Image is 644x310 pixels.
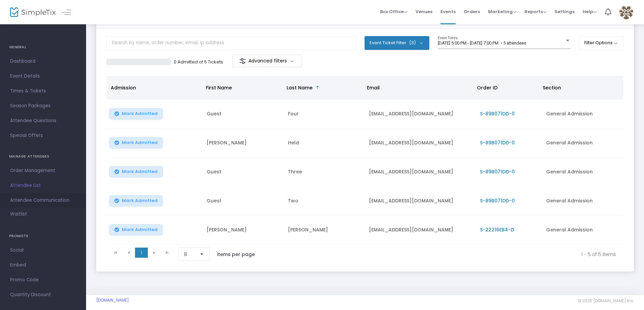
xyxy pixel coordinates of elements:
span: Times & Tickets [10,87,76,95]
td: [EMAIL_ADDRESS][DOMAIN_NAME] [365,216,476,245]
h4: PROMOTE [9,229,77,243]
span: Order ID [477,84,498,91]
span: Events [440,3,456,20]
button: Event Ticket Filter(3) [365,36,429,50]
td: [PERSON_NAME] [284,216,365,245]
span: First Name [206,84,232,91]
td: General Admission [542,216,623,245]
td: Guest [203,187,284,216]
td: [EMAIL_ADDRESS][DOMAIN_NAME] [365,158,476,187]
span: Mark Admitted [122,169,158,174]
span: Attendee Questions [10,116,76,125]
kendo-pager-info: 1 - 5 of 5 items [269,248,616,261]
span: Venues [415,3,432,20]
h4: MANAGE ATTENDEES [9,150,77,163]
label: items per page [217,251,255,258]
span: Mark Admitted [122,198,158,203]
span: Season Packages [10,102,76,110]
span: Promo Code [10,276,76,284]
span: Mark Admitted [122,140,158,145]
td: [EMAIL_ADDRESS][DOMAIN_NAME] [365,129,476,158]
span: Orders [464,3,480,20]
span: S-89B071DD-0 [480,197,515,204]
td: General Admission [542,158,623,187]
m-button: Advanced filters [232,55,302,67]
span: Sortable [315,85,320,90]
span: Order Management [10,166,76,175]
td: General Admission [542,129,623,158]
span: Page 1 [135,248,148,258]
span: Social [10,246,76,255]
span: Help [583,8,597,15]
span: Quantity Discount [10,290,76,299]
span: Settings [555,3,574,20]
input: Search by name, order number, email, ip address [106,36,356,50]
td: Guest [203,158,284,187]
span: S-89B071DD-0 [480,168,515,175]
span: Admission [111,84,136,91]
span: S-22216EB4-D [480,226,514,233]
button: Select [197,248,207,261]
span: Box Office [380,8,407,15]
span: (3) [409,40,416,46]
button: Mark Admitted [109,195,163,207]
td: General Admission [542,100,623,129]
span: Mark Admitted [122,227,158,232]
span: [DATE] 5:00 PM - [DATE] 7:00 PM • 5 attendees [438,40,526,46]
td: [PERSON_NAME] [203,129,284,158]
div: Data table [107,76,623,245]
span: 8 [184,251,194,258]
td: Guest [203,100,284,129]
button: Mark Admitted [109,108,163,120]
span: Section [543,84,561,91]
td: General Admission [542,187,623,216]
td: [EMAIL_ADDRESS][DOMAIN_NAME] [365,100,476,129]
span: Event Details [10,72,76,81]
span: Marketing [488,8,516,15]
button: Mark Admitted [109,166,163,178]
td: Held [284,129,365,158]
span: Waitlist [10,211,27,218]
button: Mark Admitted [109,137,163,149]
span: Embed [10,261,76,270]
button: Filter Options [579,36,624,50]
span: Email [367,84,380,91]
td: Two [284,187,365,216]
span: © 2025 [DOMAIN_NAME] Inc. [578,298,634,304]
td: [EMAIL_ADDRESS][DOMAIN_NAME] [365,187,476,216]
h4: GENERAL [9,40,77,54]
button: Mark Admitted [109,224,163,236]
td: Four [284,100,365,129]
span: Attendee Communication [10,196,76,205]
span: S-89B071DD-0 [480,110,515,117]
span: Dashboard [10,57,76,66]
span: Last Name [287,84,313,91]
td: [PERSON_NAME] [203,216,284,245]
span: Mark Admitted [122,111,158,116]
span: Attendee List [10,181,76,190]
a: [DOMAIN_NAME] [96,298,129,303]
span: Reports [525,8,546,15]
span: S-89B071DD-0 [480,139,515,146]
img: filter [239,58,246,64]
td: Three [284,158,365,187]
p: 0 Admitted of 5 Tickets [174,59,223,65]
span: Special Offers [10,131,76,140]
